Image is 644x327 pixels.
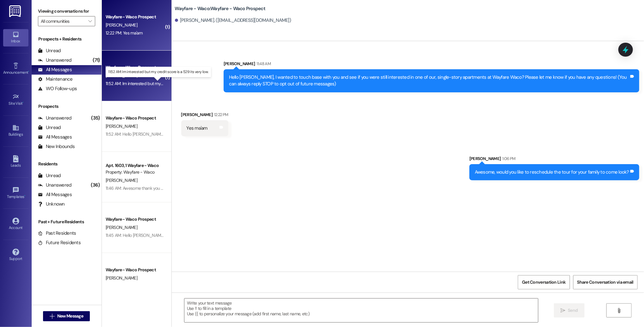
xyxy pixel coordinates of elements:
[255,60,271,67] div: 11:48 AM
[106,225,137,230] span: [PERSON_NAME]
[57,313,83,319] span: New Message
[38,47,61,54] div: Unread
[38,182,71,188] div: Unanswered
[106,73,137,78] span: [PERSON_NAME]
[108,69,208,75] p: 11:52 AM: Im interested but my credit score is a 529 its very low.
[38,66,72,73] div: All Messages
[90,180,102,190] div: (36)
[175,5,266,12] b: Wayfare - Waco: Wayfare - Waco Prospect
[522,279,566,286] span: Get Conversation Link
[38,201,65,207] div: Unknown
[32,36,102,42] div: Prospects + Residents
[3,91,28,108] a: Site Visit •
[106,267,164,273] div: Wayfare - Waco Prospect
[106,64,164,71] div: Wayfare - Waco Prospect
[24,194,25,198] span: •
[518,275,570,289] button: Get Conversation Link
[3,185,28,202] a: Templates •
[3,29,28,46] a: Inbox
[187,125,207,132] div: Yes ma'am
[106,162,164,169] div: Apt. 1603, 1 Wayfare - Waco
[38,6,95,16] label: Viewing conversations for
[38,76,73,83] div: Maintenance
[106,123,137,129] span: [PERSON_NAME]
[106,30,143,36] div: 12:22 PM: Yes ma'am
[106,81,222,86] div: 11:52 AM: Im interested but my credit score is a 529 its very low.
[91,55,102,65] div: (71)
[38,172,61,179] div: Unread
[43,311,90,321] button: New Message
[224,60,639,69] div: [PERSON_NAME]
[229,74,629,88] div: Hello [PERSON_NAME], I wanted to touch base with you and see if you were still interested in one ...
[573,275,638,289] button: Share Conversation via email
[41,16,85,26] input: All communities
[106,115,164,121] div: Wayfare - Waco Prospect
[501,155,516,162] div: 1:06 PM
[3,247,28,264] a: Support
[106,185,177,191] div: 11:46 AM: Awesome thank you so much
[106,169,164,176] div: Property: Wayfare - Waco
[88,19,92,24] i: 
[90,113,102,123] div: (35)
[568,307,578,314] span: Send
[32,161,102,167] div: Residents
[106,232,610,238] div: 11:45 AM: Hello [PERSON_NAME], I wanted to touch base with you and see if you were still interest...
[38,124,61,131] div: Unread
[106,14,164,20] div: Wayfare - Waco Prospect
[560,308,565,313] i: 
[38,143,75,150] div: New Inbounds
[3,216,28,233] a: Account
[106,177,137,183] span: [PERSON_NAME]
[213,111,228,118] div: 12:22 PM
[38,115,71,121] div: Unanswered
[38,57,71,64] div: Unanswered
[23,100,24,105] span: •
[32,103,102,110] div: Prospects
[106,22,137,28] span: [PERSON_NAME]
[175,17,291,24] div: [PERSON_NAME]. ([EMAIL_ADDRESS][DOMAIN_NAME])
[475,169,629,176] div: Awesome, would you like to reschedule the tour for your family to come look?
[38,85,77,92] div: WO Follow-ups
[554,303,585,318] button: Send
[38,230,76,237] div: Past Residents
[38,134,72,140] div: All Messages
[106,131,567,137] div: 11:52 AM: Hello [PERSON_NAME], I wanted to see if you were still interested in scheduling a tour ...
[9,5,22,17] img: ResiDesk Logo
[28,69,29,74] span: •
[38,191,72,198] div: All Messages
[3,153,28,170] a: Leads
[50,314,54,319] i: 
[181,111,228,120] div: [PERSON_NAME]
[469,155,639,164] div: [PERSON_NAME]
[3,122,28,139] a: Buildings
[106,216,164,223] div: Wayfare - Waco Prospect
[32,219,102,225] div: Past + Future Residents
[38,239,81,246] div: Future Residents
[616,308,621,313] i: 
[106,275,137,281] span: [PERSON_NAME]
[577,279,634,286] span: Share Conversation via email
